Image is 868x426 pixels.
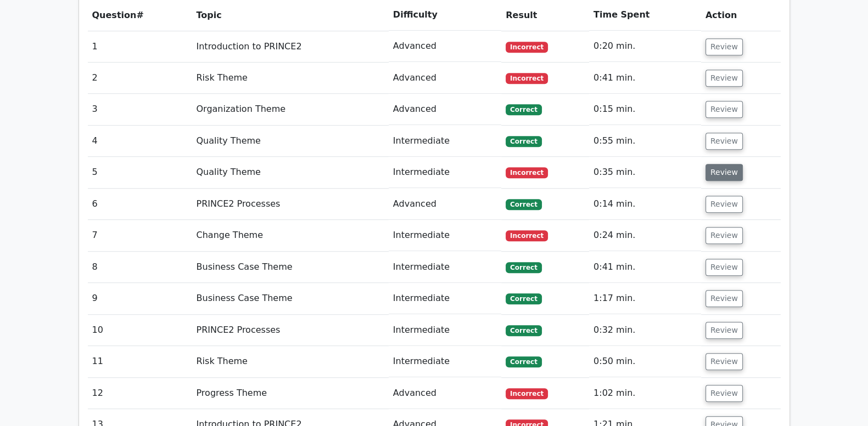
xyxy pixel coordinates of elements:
button: Review [705,353,743,370]
td: 1:02 min. [589,378,701,409]
button: Review [705,385,743,402]
td: 0:14 min. [589,189,701,220]
span: Incorrect [506,167,548,178]
button: Review [705,259,743,276]
td: 0:20 min. [589,31,701,62]
td: 1 [88,31,192,62]
td: Intermediate [389,252,501,283]
td: Business Case Theme [192,252,388,283]
button: Review [705,70,743,87]
span: Incorrect [506,230,548,241]
td: 0:15 min. [589,94,701,125]
td: Progress Theme [192,378,388,409]
td: 7 [88,220,192,251]
td: 4 [88,126,192,157]
td: PRINCE2 Processes [192,189,388,220]
span: Correct [506,356,541,367]
td: PRINCE2 Processes [192,315,388,346]
td: 6 [88,189,192,220]
td: Intermediate [389,220,501,251]
td: Advanced [389,94,501,125]
td: 11 [88,346,192,377]
button: Review [705,101,743,118]
button: Review [705,290,743,307]
td: Change Theme [192,220,388,251]
span: Correct [506,104,541,115]
td: 12 [88,378,192,409]
td: Quality Theme [192,157,388,188]
button: Review [705,38,743,55]
td: 0:55 min. [589,126,701,157]
td: Risk Theme [192,63,388,94]
td: Organization Theme [192,94,388,125]
td: Advanced [389,378,501,409]
span: Incorrect [506,73,548,84]
td: 0:35 min. [589,157,701,188]
span: Incorrect [506,42,548,53]
td: 0:24 min. [589,220,701,251]
span: Correct [506,199,541,210]
td: Introduction to PRINCE2 [192,31,388,62]
td: Intermediate [389,283,501,314]
span: Incorrect [506,388,548,399]
td: 0:41 min. [589,252,701,283]
td: Business Case Theme [192,283,388,314]
button: Review [705,164,743,181]
td: 10 [88,315,192,346]
td: Intermediate [389,315,501,346]
td: 5 [88,157,192,188]
span: Correct [506,293,541,304]
td: 0:50 min. [589,346,701,377]
td: Intermediate [389,346,501,377]
td: 3 [88,94,192,125]
span: Question [92,10,137,20]
button: Review [705,227,743,244]
span: Correct [506,262,541,273]
td: 0:32 min. [589,315,701,346]
td: Advanced [389,63,501,94]
td: 0:41 min. [589,63,701,94]
td: 8 [88,252,192,283]
td: Intermediate [389,126,501,157]
td: 2 [88,63,192,94]
span: Correct [506,136,541,147]
td: Risk Theme [192,346,388,377]
button: Review [705,133,743,150]
td: 9 [88,283,192,314]
td: Advanced [389,31,501,62]
td: 1:17 min. [589,283,701,314]
td: Quality Theme [192,126,388,157]
button: Review [705,322,743,339]
td: Intermediate [389,157,501,188]
span: Correct [506,325,541,336]
button: Review [705,196,743,213]
td: Advanced [389,189,501,220]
